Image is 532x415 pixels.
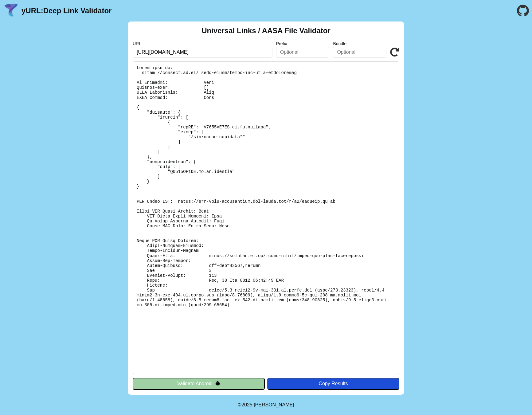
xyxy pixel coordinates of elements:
img: droidIcon.svg [215,381,220,386]
footer: © [238,395,294,415]
input: Optional [276,47,330,58]
span: 2025 [241,402,252,407]
img: yURL Logo [3,3,19,19]
input: Required [133,47,272,58]
a: Michael Ibragimchayev's Personal Site [254,402,294,407]
button: Copy Results [267,378,399,390]
button: Validate Android [133,378,265,390]
label: Bundle [333,41,386,46]
pre: Lorem ipsu do: sitam://consect.ad.el/.sedd-eiusm/tempo-inc-utla-etdoloremag Al Enimadmi: Veni Qui... [133,61,399,374]
input: Optional [333,47,386,58]
div: Copy Results [270,381,396,386]
a: yURL:Deep Link Validator [22,6,111,15]
h2: Universal Links / AASA File Validator [201,26,331,35]
label: URL [133,41,272,46]
label: Prefix [276,41,330,46]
